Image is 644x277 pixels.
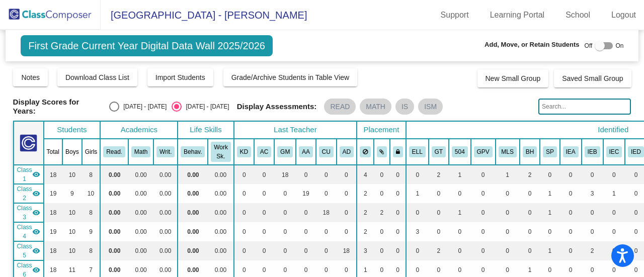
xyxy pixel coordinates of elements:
mat-chip: IS [395,99,414,115]
td: 0.00 [128,165,153,184]
td: 2 [374,203,390,222]
span: Display Scores for Years: [13,98,102,116]
td: 0 [390,184,406,203]
td: 0.00 [153,222,178,241]
th: IEP - C [603,139,625,165]
td: 0 [429,184,449,203]
button: Notes [13,68,48,86]
button: SP [543,146,557,157]
mat-chip: ISM [418,99,443,115]
button: IEB [585,146,600,157]
td: 9 [62,184,82,203]
button: Behav. [181,146,205,157]
button: AD [340,146,354,157]
td: 0 [560,222,582,241]
td: 0 [471,222,496,241]
td: 18 [316,203,337,222]
td: 0.00 [100,165,128,184]
td: 0 [603,203,625,222]
td: 2 [429,165,449,184]
td: 18 [44,241,62,260]
th: Placement [357,121,406,139]
a: Logout [603,7,644,23]
td: 19 [44,184,62,203]
td: 19 [296,184,316,203]
button: AA [299,146,313,157]
td: 0 [390,241,406,260]
td: 10 [82,184,101,203]
span: Class 2 [17,184,32,203]
td: 0 [540,165,560,184]
mat-icon: visibility [32,209,40,217]
td: 0.00 [153,203,178,222]
td: 0 [296,203,316,222]
td: 1 [540,203,560,222]
td: 0.00 [153,241,178,260]
button: BH [523,146,537,157]
mat-radio-group: Select an option [109,102,229,112]
td: 0 [603,165,625,184]
td: 0 [374,222,390,241]
td: 0 [374,165,390,184]
td: 0 [316,222,337,241]
td: 0.00 [208,222,233,241]
td: 0 [234,165,254,184]
td: 0 [337,165,357,184]
span: [GEOGRAPHIC_DATA] - [PERSON_NAME] [101,7,307,23]
td: 0 [496,222,520,241]
span: Import Students [155,73,205,81]
button: GT [432,146,446,157]
span: Grade/Archive Students in Table View [231,73,350,81]
td: 0 [234,222,254,241]
a: Support [433,7,477,23]
button: AC [257,146,271,157]
td: 0.00 [100,184,128,203]
button: MLS [499,146,517,157]
td: 0 [429,203,449,222]
td: 0 [374,184,390,203]
td: 10 [62,203,82,222]
td: 4 [357,165,374,184]
td: 0.00 [100,241,128,260]
span: On [615,41,623,50]
td: 0 [520,222,540,241]
td: 0 [520,184,540,203]
td: 0 [560,165,582,184]
td: 3 [582,184,603,203]
td: 0.00 [128,184,153,203]
td: 0 [540,222,560,241]
td: 18 [44,203,62,222]
td: 0 [254,203,274,222]
td: 0.00 [208,203,233,222]
td: 0 [449,184,471,203]
td: 10 [62,241,82,260]
th: IEP Speech Only [540,139,560,165]
td: 0 [471,184,496,203]
td: 0 [520,203,540,222]
button: IEA [563,146,579,157]
td: 10 [62,165,82,184]
td: 0 [337,222,357,241]
span: Class 4 [17,223,32,241]
td: 0 [471,203,496,222]
td: 0 [406,241,429,260]
td: 0 [274,222,296,241]
span: Class 3 [17,204,32,222]
td: 0 [234,241,254,260]
button: New Small Group [477,69,549,87]
td: 1 [540,241,560,260]
td: 0 [560,203,582,222]
td: 2 [429,241,449,260]
td: 0 [449,241,471,260]
td: Athena Albin - Inclusion-Albin [14,184,44,203]
td: 1 [449,165,471,184]
th: Frequent Redirection [520,139,540,165]
td: 0.00 [178,184,208,203]
td: 8 [82,203,101,222]
td: 10 [62,222,82,241]
td: 0 [254,222,274,241]
th: English Language Learner [406,139,429,165]
mat-chip: MATH [360,99,391,115]
span: Display Assessments: [237,102,317,111]
td: 0 [296,222,316,241]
